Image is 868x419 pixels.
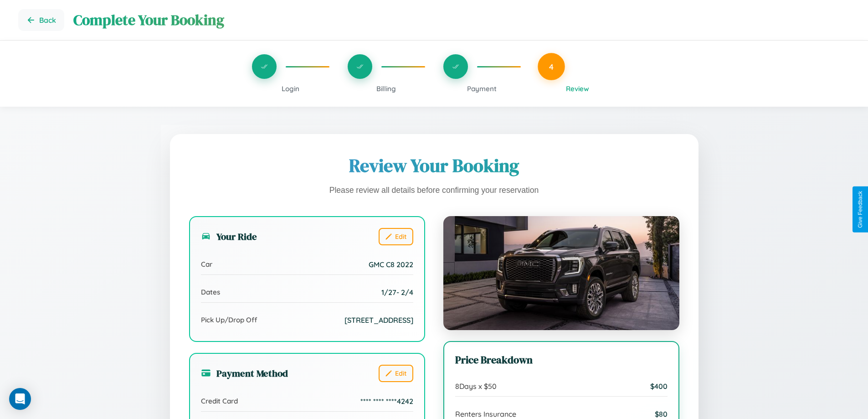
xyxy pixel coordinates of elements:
span: Billing [376,84,396,93]
h3: Price Breakdown [455,353,668,367]
span: 8 Days x $ 50 [455,382,497,391]
h3: Payment Method [201,367,288,380]
span: 1 / 27 - 2 / 4 [381,288,413,297]
h3: Your Ride [201,230,257,243]
span: Review [566,84,589,93]
span: Pick Up/Drop Off [201,316,257,324]
img: GMC C8 [443,216,679,330]
div: Give Feedback [857,191,863,228]
span: Login [282,84,299,93]
span: 4 [549,62,554,72]
span: Renters Insurance [455,409,516,419]
span: $ 80 [655,409,668,419]
span: Dates [201,288,220,296]
button: Edit [379,365,413,382]
button: Go back [18,9,64,31]
div: Open Intercom Messenger [9,388,31,410]
span: Payment [467,84,497,93]
button: Edit [379,228,413,245]
h1: Review Your Booking [189,153,679,178]
span: $ 400 [650,382,668,391]
h1: Complete Your Booking [73,10,850,30]
span: [STREET_ADDRESS] [344,316,413,325]
p: Please review all details before confirming your reservation [189,183,679,198]
span: Credit Card [201,397,238,405]
span: Car [201,260,212,269]
span: GMC C8 2022 [369,260,413,269]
